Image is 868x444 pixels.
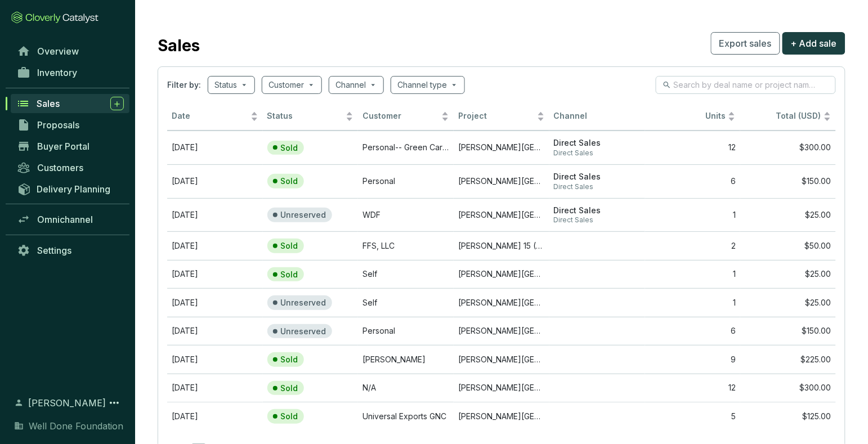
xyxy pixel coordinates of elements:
span: + Add sale [791,37,837,50]
span: Filter by: [167,79,201,91]
p: Sold [281,241,298,251]
td: Palmer Bow Island 1-4 (25-035-22023) [454,131,549,164]
span: Settings [37,245,71,256]
td: 12 [645,374,741,402]
p: Sold [281,383,298,393]
span: Well Done Foundation [29,419,123,433]
a: Buyer Portal [11,137,129,156]
td: Jul 11 2025 [167,402,263,430]
td: Aug 01 2025 [167,288,263,317]
a: Proposals [11,115,129,134]
th: Project [454,103,549,131]
p: Unreserved [281,210,326,220]
p: Unreserved [281,298,326,308]
span: Direct Sales [554,172,641,182]
td: $25.00 [740,288,836,317]
p: Sold [281,270,298,280]
a: Omnichannel [11,210,129,229]
span: Direct Sales [554,182,641,191]
td: $25.00 [740,198,836,232]
span: Total (USD) [776,111,821,120]
td: Palmer Bow Island 1-4 (25-035-22023) [454,164,549,198]
td: FFS, LLC [358,231,454,260]
td: $300.00 [740,374,836,402]
td: 2 [645,231,741,260]
span: Direct Sales [554,149,641,158]
td: Palmer Bow Island 1-4 (25-035-22023) [454,288,549,317]
span: Buyer Portal [37,141,90,152]
td: Aug 08 2025 [167,198,263,232]
span: Sales [37,98,60,109]
th: Units [645,103,741,131]
span: Direct Sales [554,205,641,216]
span: Customers [37,162,83,173]
td: Jul 30 2025 [167,345,263,374]
a: Delivery Planning [11,180,129,198]
td: 5 [645,402,741,430]
span: [PERSON_NAME] [28,396,106,410]
td: 9 [645,345,741,374]
td: $25.00 [740,260,836,289]
td: $50.00 [740,231,836,260]
span: Direct Sales [554,138,641,149]
td: Palmer Bow Island 1-4 (25-035-22023) [454,260,549,289]
p: Sold [281,176,298,186]
th: Status [263,103,359,131]
td: Jul 31 2025 [167,317,263,346]
td: Palmer Bow Island 2-2 (25-035-22024) [454,317,549,346]
span: Units [650,111,726,122]
th: Date [167,103,263,131]
td: N/A [358,374,454,402]
button: Export sales [711,32,780,55]
td: Aug 01 2025 [167,231,263,260]
p: Sold [281,355,298,365]
td: 12 [645,131,741,164]
span: Project [458,111,535,122]
p: Sold [281,143,298,153]
th: Customer [358,103,454,131]
p: Sold [281,411,298,421]
td: Personal-- Green Car And House [358,131,454,164]
a: Inventory [11,63,129,82]
td: Jul 25 2025 [167,374,263,402]
td: 1 [645,260,741,289]
td: Self [358,288,454,317]
a: Settings [11,241,129,260]
td: Palmer Bow Island 1-4 (25-035-22023) [454,198,549,232]
td: Aug 08 2025 [167,164,263,198]
span: Inventory [37,67,77,78]
span: Status [267,111,344,122]
td: Palmer Bow Island 2-2 (25-035-22024) [454,345,549,374]
span: Customer [363,111,439,122]
h2: Sales [158,34,200,57]
td: 1 [645,198,741,232]
span: Delivery Planning [37,183,110,195]
td: Aug 01 2025 [167,260,263,289]
td: 6 [645,164,741,198]
a: Sales [11,94,129,113]
td: Personal [358,317,454,346]
td: 6 [645,317,741,346]
span: Omnichannel [37,214,93,225]
td: WDF [358,198,454,232]
td: A. Lorenzen 15 (25-101-10239) [454,231,549,260]
td: Aug 16 2025 [167,131,263,164]
span: Proposals [37,119,79,131]
p: Unreserved [281,326,326,337]
span: Export sales [719,37,772,50]
span: Overview [37,46,79,57]
td: $150.00 [740,164,836,198]
td: Palmer Bow Island 1-4 (25-035-22023) [454,374,549,402]
td: $300.00 [740,131,836,164]
td: Personal [358,164,454,198]
th: Channel [549,103,645,131]
button: + Add sale [782,32,845,55]
td: Self [358,260,454,289]
span: Direct Sales [554,216,641,225]
input: Search by deal name or project name... [674,79,819,91]
td: $125.00 [740,402,836,430]
td: Universal Exports GNC [358,402,454,430]
span: Date [172,111,248,122]
td: $225.00 [740,345,836,374]
td: Palmer Bow Island 10-13 (25-035-22019) [454,402,549,430]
